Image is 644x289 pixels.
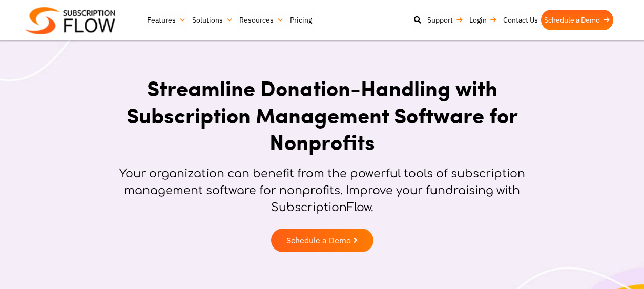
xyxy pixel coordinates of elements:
a: Solutions [189,10,236,30]
a: Contact Us [500,10,541,30]
a: Login [466,10,500,30]
a: Schedule a Demo [271,229,373,252]
a: Support [424,10,466,30]
a: Schedule a Demo [541,10,613,30]
a: Pricing [287,10,315,30]
p: Your organization can benefit from the powerful tools of subscription management software for non... [110,166,535,216]
img: Subscriptionflow [26,7,115,34]
a: Features [144,10,189,30]
span: Schedule a Demo [286,236,351,244]
a: Resources [236,10,287,30]
h1: Streamline Donation-Handling with Subscription Management Software for Nonprofits [110,74,535,155]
